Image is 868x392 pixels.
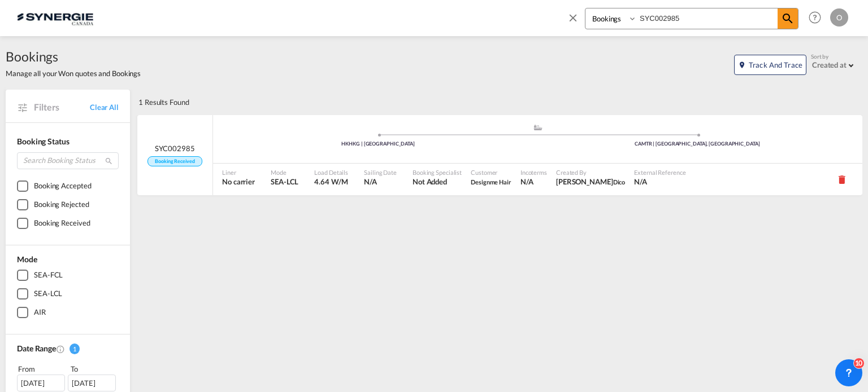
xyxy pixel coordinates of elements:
md-icon: icon-close [567,11,579,24]
span: N/A [364,177,397,187]
div: Booking Received [34,218,90,229]
div: [DATE] [68,375,116,391]
div: CAMTR | [GEOGRAPHIC_DATA], [GEOGRAPHIC_DATA] [538,140,857,148]
md-icon: assets/icons/custom/ship-fill.svg [531,125,545,130]
button: icon-map-markerTrack and Trace [734,55,806,75]
span: Filters [34,101,90,113]
span: Daniel Dico [556,177,625,187]
md-icon: icon-magnify [781,12,795,25]
span: Bookings [6,47,141,65]
a: Clear All [90,102,119,112]
div: O [830,8,848,27]
div: Help [805,8,830,28]
div: To [70,363,119,375]
input: Enter Booking ID, Reference ID, Order ID [637,8,778,28]
span: Created By [556,168,625,177]
span: External Reference [634,168,685,177]
div: Created at [812,60,847,69]
div: N/A [520,177,533,187]
span: Dico [613,178,626,186]
div: 1 Results Found [138,90,189,114]
span: Booking Specialist [413,168,462,177]
span: Date Range [17,343,56,353]
div: SEA-LCL [34,288,62,299]
span: Mode [271,168,298,177]
md-icon: icon-delete [836,174,848,185]
span: Sailing Date [364,168,397,177]
md-icon: Created On [56,345,65,354]
span: icon-close [567,8,585,35]
span: Designme Hair [471,177,511,187]
span: SEA-LCL [271,177,298,187]
div: Booking Rejected [34,199,89,210]
span: Booking Received [147,156,202,167]
div: [DATE] [17,375,65,391]
span: Customer [471,168,511,177]
span: No carrier [222,177,255,187]
img: 1f56c880d42311ef80fc7dca854c8e59.png [17,5,93,30]
div: AIR [34,307,46,318]
span: Mode [17,254,37,264]
span: N/A [634,177,685,187]
input: Search Booking Status [17,152,119,169]
md-checkbox: AIR [17,307,119,318]
span: Load Details [314,168,348,177]
span: 1 [70,343,80,354]
span: 4.64 W/M [314,177,348,186]
span: Incoterms [520,168,547,177]
div: Booking Status [17,136,119,147]
span: Sort by [811,52,828,60]
span: Not Added [413,177,462,187]
md-icon: icon-map-marker [738,61,746,69]
span: SYC002985 [155,143,194,153]
span: Booking Status [17,136,70,146]
md-checkbox: SEA-FCL [17,270,119,281]
div: Booking Accepted [34,180,91,192]
div: SYC002985 Booking Received assets/icons/custom/ship-fill.svgassets/icons/custom/roll-o-plane.svgP... [137,115,862,195]
span: Manage all your Won quotes and Bookings [6,68,141,78]
md-icon: icon-magnify [105,157,113,165]
span: Designme Hair [471,178,511,186]
div: From [17,363,67,375]
div: HKHKG | [GEOGRAPHIC_DATA] [219,140,538,148]
span: icon-magnify [778,8,798,29]
md-checkbox: SEA-LCL [17,288,119,299]
span: Help [805,8,824,27]
div: SEA-FCL [34,270,63,281]
span: Liner [222,168,255,177]
span: From To [DATE][DATE] [17,363,119,391]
